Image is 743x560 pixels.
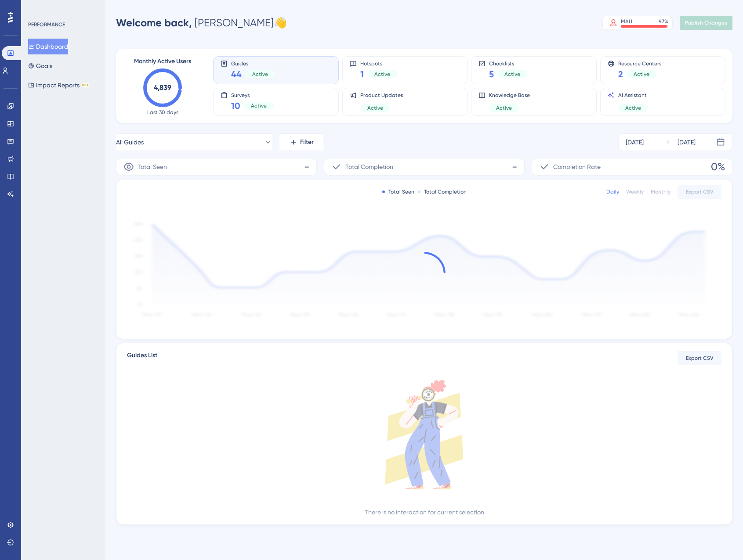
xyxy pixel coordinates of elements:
button: Publish Changes [680,16,732,30]
span: Export CSV [686,355,714,362]
div: Total Completion [418,188,467,195]
span: 2 [618,68,623,80]
span: Guides [231,60,275,66]
span: Active [634,71,649,78]
span: Product Updates [360,92,403,99]
span: 10 [231,100,240,112]
span: - [304,160,309,174]
button: Dashboard [28,39,68,54]
span: Knowledge Base [489,92,530,99]
button: Export CSV [678,185,721,199]
span: Active [367,104,383,111]
span: Export CSV [686,188,714,195]
span: 1 [360,68,364,80]
span: 44 [231,68,242,80]
span: AI Assistant [618,92,648,99]
span: Active [496,104,512,111]
span: Completion Rate [553,162,601,172]
span: Total Completion [345,162,393,172]
span: - [512,160,517,174]
span: Resource Centers [618,60,661,66]
span: All Guides [116,137,144,147]
span: Hotspots [360,60,397,66]
div: BETA [81,83,89,87]
button: All Guides [116,133,272,151]
button: Export CSV [678,351,721,365]
span: Active [374,71,390,78]
span: Active [252,71,268,78]
span: 0% [711,160,725,174]
div: Daily [606,188,619,195]
span: Publish Changes [685,19,727,26]
div: MAU [621,18,632,25]
text: 4,839 [154,83,171,92]
div: [PERSON_NAME] 👋 [116,16,287,30]
span: Total Seen [138,162,167,172]
div: [DATE] [626,137,644,147]
div: There is no interaction for current selection [365,507,484,517]
span: Monthly Active Users [134,56,191,67]
div: PERFORMANCE [28,21,65,28]
div: 97 % [659,18,668,25]
span: Active [504,71,520,78]
button: Filter [279,133,323,151]
div: Total Seen [382,188,414,195]
span: Active [625,104,641,111]
div: Weekly [626,188,644,195]
span: Checklists [489,60,527,66]
button: Impact ReportsBETA [28,77,89,93]
span: Welcome back, [116,16,192,29]
div: Monthly [651,188,671,195]
span: Guides List [127,350,157,366]
button: Goals [28,58,52,74]
span: Surveys [231,92,274,98]
span: Active [251,102,267,109]
span: 5 [489,68,494,80]
span: Last 30 days [147,109,178,116]
span: Filter [300,137,314,147]
div: [DATE] [678,137,696,147]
